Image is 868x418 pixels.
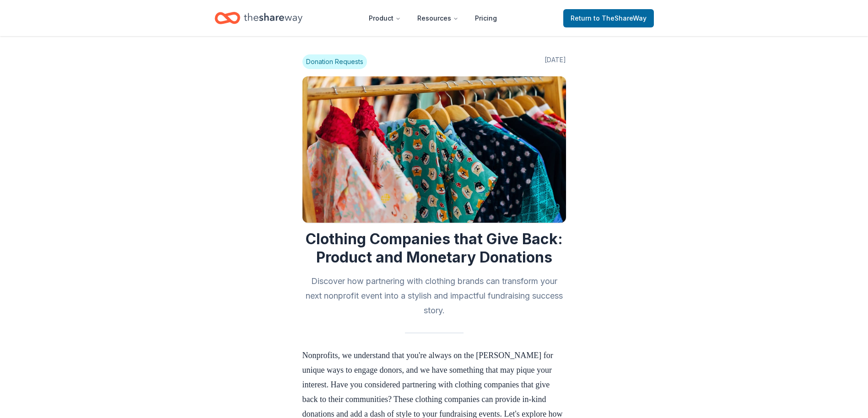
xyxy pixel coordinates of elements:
[571,13,647,24] span: Return
[302,274,566,318] h2: Discover how partnering with clothing brands can transform your next nonprofit event into a styli...
[410,9,466,27] button: Resources
[302,76,566,223] img: Image for Clothing Companies that Give Back: Product and Monetary Donations
[361,9,408,27] button: Product
[593,14,647,22] span: to TheShareWay
[563,9,654,27] a: Returnto TheShareWay
[302,54,367,69] span: Donation Requests
[545,54,566,69] span: [DATE]
[302,230,566,267] h1: Clothing Companies that Give Back: Product and Monetary Donations
[361,7,504,29] nav: Main
[468,9,504,27] a: Pricing
[215,7,302,29] a: Home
